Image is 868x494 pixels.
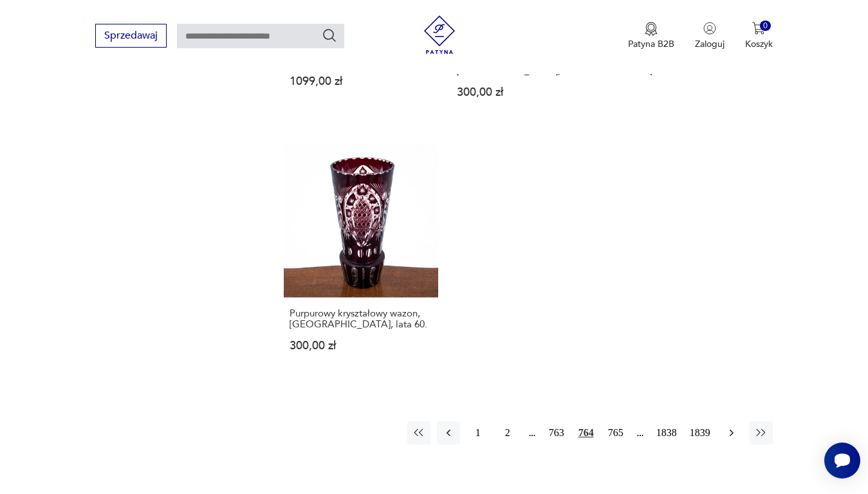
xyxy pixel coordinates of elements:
[290,76,432,87] p: 1099,00 zł
[745,22,773,50] button: 0Koszyk
[457,44,600,77] h3: Szklany zielony koszyk dekoracyjny, [GEOGRAPHIC_DATA], lata 60.
[290,340,432,351] p: 300,00 zł
[290,308,432,330] h3: Purpurowy kryształowy wazon, [GEOGRAPHIC_DATA], lata 60.
[687,421,714,444] button: 1839
[628,38,674,50] p: Patyna B2B
[752,22,765,35] img: Ikona koszyka
[628,22,674,50] a: Ikona medaluPatyna B2B
[628,22,674,50] button: Patyna B2B
[284,143,438,376] a: Purpurowy kryształowy wazon, Polska, lata 60.Purpurowy kryształowy wazon, [GEOGRAPHIC_DATA], lata...
[95,24,167,48] button: Sprzedawaj
[745,38,773,50] p: Koszyk
[95,32,167,41] a: Sprzedawaj
[604,421,627,444] button: 765
[653,421,680,444] button: 1838
[545,421,568,444] button: 763
[575,421,598,444] button: 764
[457,87,600,98] p: 300,00 zł
[645,22,658,36] img: Ikona medalu
[695,38,725,50] p: Zaloguj
[824,443,860,479] iframe: Smartsupp widget button
[703,22,716,35] img: Ikonka użytkownika
[496,421,519,444] button: 2
[695,22,725,50] button: Zaloguj
[760,21,771,32] div: 0
[466,421,490,444] button: 1
[624,65,767,76] p: 1150,00 zł
[322,28,337,43] button: Szukaj
[420,15,459,54] img: Patyna - sklep z meblami i dekoracjami vintage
